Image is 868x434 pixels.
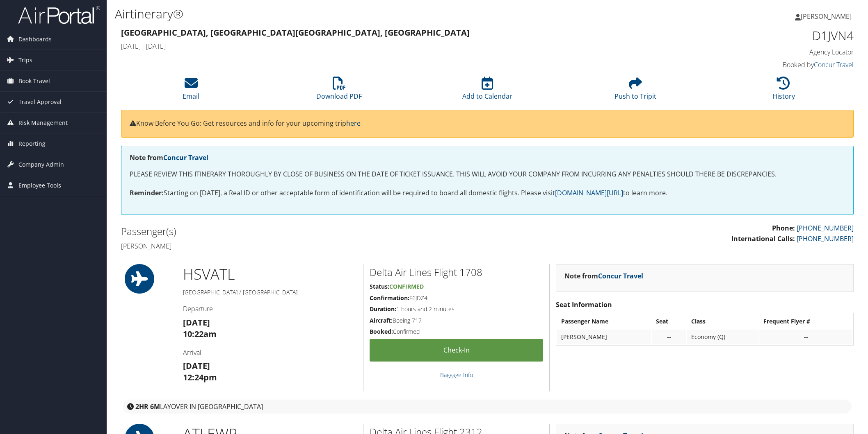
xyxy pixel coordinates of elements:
[183,372,217,383] strong: 12:24pm
[18,133,46,154] span: Reporting
[135,402,160,411] strong: 2HR 6M
[389,283,424,290] span: Confirmed
[130,118,845,129] p: Know Before You Go: Get resources and info for your upcoming trip
[598,271,643,280] a: Concur Travel
[680,60,854,69] h4: Booked by
[687,314,758,329] th: Class
[370,316,543,325] h5: Boeing 717
[795,4,860,29] a: [PERSON_NAME]
[121,42,667,51] h4: [DATE] - [DATE]
[370,283,389,290] strong: Status:
[130,188,164,197] strong: Reminder:
[370,305,543,313] h5: 1 hours and 2 minutes
[680,27,854,44] h1: D1JVN4
[370,265,543,279] h2: Delta Air Lines Flight 1708
[18,175,61,196] span: Employee Tools
[183,264,357,285] h1: HSV ATL
[183,328,217,339] strong: 10:22am
[564,271,643,280] strong: Note from
[370,294,409,302] strong: Confirmation:
[183,288,357,296] h5: [GEOGRAPHIC_DATA] / [GEOGRAPHIC_DATA]
[163,153,208,162] a: Concur Travel
[18,29,52,50] span: Dashboards
[687,330,758,344] td: Economy (Q)
[656,333,683,341] div: --
[556,300,612,309] strong: Seat Information
[652,314,687,329] th: Seat
[121,27,470,38] strong: [GEOGRAPHIC_DATA], [GEOGRAPHIC_DATA] [GEOGRAPHIC_DATA], [GEOGRAPHIC_DATA]
[115,5,612,23] h1: Airtinerary®
[18,71,50,91] span: Book Travel
[370,339,543,362] a: Check-in
[18,113,68,133] span: Risk Management
[130,153,208,162] strong: Note from
[797,224,854,233] a: [PHONE_NUMBER]
[183,81,199,101] a: Email
[440,371,473,379] a: Baggage Info
[614,81,656,101] a: Push to Tripit
[183,360,210,371] strong: [DATE]
[680,47,854,57] h4: Agency Locator
[462,81,512,101] a: Add to Calendar
[557,314,651,329] th: Passenger Name
[557,330,651,344] td: [PERSON_NAME]
[183,317,210,328] strong: [DATE]
[772,81,795,101] a: History
[772,224,795,233] strong: Phone:
[316,81,362,101] a: Download PDF
[121,224,481,238] h2: Passenger(s)
[370,328,543,336] h5: Confirmed
[797,234,854,243] a: [PHONE_NUMBER]
[18,154,64,175] span: Company Admin
[18,50,32,70] span: Trips
[814,60,854,69] a: Concur Travel
[183,304,357,313] h4: Departure
[370,316,393,324] strong: Aircraft:
[801,12,852,21] span: [PERSON_NAME]
[370,294,543,302] h5: F6JDZ4
[130,169,845,180] p: PLEASE REVIEW THIS ITINERARY THOROUGHLY BY CLOSE OF BUSINESS ON THE DATE OF TICKET ISSUANCE. THIS...
[346,119,361,128] a: here
[370,305,396,313] strong: Duration:
[130,188,845,199] p: Starting on [DATE], a Real ID or other acceptable form of identification will be required to boar...
[123,400,852,414] div: layover in [GEOGRAPHIC_DATA]
[759,314,852,329] th: Frequent Flyer #
[555,188,623,197] a: [DOMAIN_NAME][URL]
[121,242,481,251] h4: [PERSON_NAME]
[763,333,848,341] div: --
[18,5,100,25] img: airportal-logo.png
[18,92,62,112] span: Travel Approval
[731,234,795,243] strong: International Calls:
[183,348,357,357] h4: Arrival
[370,328,393,335] strong: Booked:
